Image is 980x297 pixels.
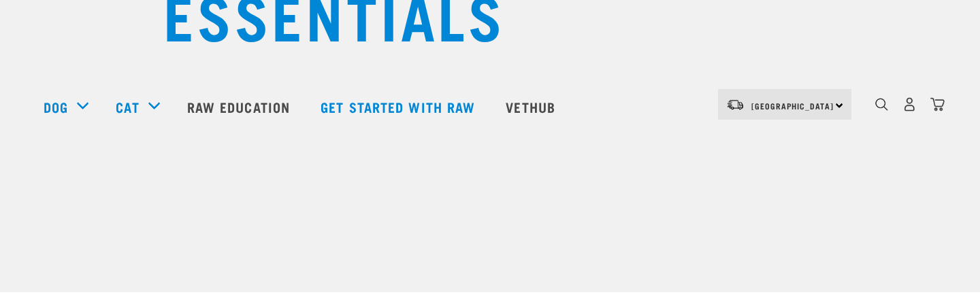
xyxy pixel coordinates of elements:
a: Cat [116,97,139,117]
img: home-icon-1@2x.png [875,98,888,111]
img: user.png [902,97,917,111]
img: van-moving.png [726,99,745,111]
a: Vethub [492,80,572,134]
a: Get started with Raw [307,80,492,134]
img: home-icon@2x.png [930,97,945,111]
a: Raw Education [174,80,307,134]
a: Dog [44,97,68,117]
span: [GEOGRAPHIC_DATA] [751,103,834,108]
